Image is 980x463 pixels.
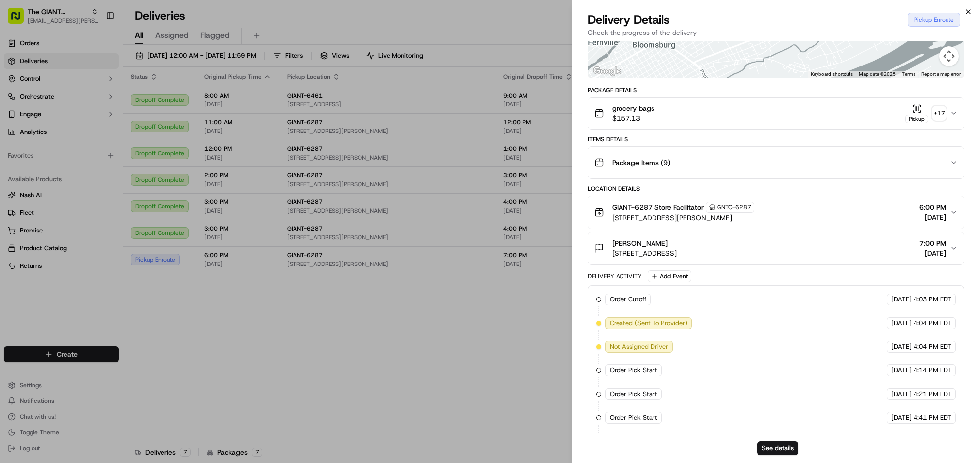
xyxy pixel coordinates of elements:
[905,104,928,123] button: Pickup
[83,231,91,239] div: 💻
[588,12,670,28] span: Delivery Details
[919,212,946,222] span: [DATE]
[891,413,912,422] span: [DATE]
[891,390,912,398] span: [DATE]
[914,390,951,398] span: 4:21 PM EDT
[588,147,964,178] button: Package Items (9)
[20,230,75,240] span: Knowledge Base
[69,254,119,262] a: Powered byPylon
[905,104,946,123] button: Pickup+17
[98,254,119,262] span: Pylon
[921,71,961,77] a: Report a map error
[891,295,912,304] span: [DATE]
[610,295,646,304] span: Order Cutoff
[902,71,915,77] a: Terms (opens in new tab)
[610,413,657,422] span: Order Pick Start
[26,151,177,161] input: Got a question? Start typing here...
[914,319,951,328] span: 4:04 PM EDT
[588,232,964,264] button: [PERSON_NAME][STREET_ADDRESS]7:00 PM[DATE]
[167,184,179,196] button: Start new chat
[914,342,951,351] span: 4:04 PM EDT
[919,202,946,212] span: 6:00 PM
[610,342,668,351] span: Not Assigned Driver
[612,238,668,248] span: [PERSON_NAME]
[591,65,623,78] a: Open this area in Google Maps (opens a new window)
[811,71,853,78] button: Keyboard shortcuts
[591,65,623,78] img: Google
[914,413,951,422] span: 4:41 PM EDT
[33,191,125,199] div: We're available if you need us!
[588,86,964,94] div: Package Details
[588,98,964,129] button: grocery bags$157.13Pickup+17
[10,181,28,199] img: 1736555255976-a54dd68f-1ca7-489b-9aae-adbdc363a1c4
[612,158,670,167] span: Package Items ( 9 )
[914,366,951,375] span: 4:14 PM EDT
[612,103,654,113] span: grocery bags
[914,295,951,304] span: 4:03 PM EDT
[10,97,30,117] img: Nash
[588,28,964,37] p: Check the progress of the delivery
[588,196,964,229] button: GIANT-6287 Store FacilitatorGNTC-6287[STREET_ADDRESS][PERSON_NAME]6:00 PM[DATE]
[717,203,751,211] span: GNTC-6287
[612,202,704,212] span: GIANT-6287 Store Facilitator
[891,319,912,328] span: [DATE]
[859,71,896,77] span: Map data ©2025
[919,248,946,258] span: [DATE]
[588,272,642,280] div: Delivery Activity
[905,115,928,123] div: Pickup
[891,342,912,351] span: [DATE]
[588,185,964,193] div: Location Details
[610,366,657,375] span: Order Pick Start
[939,46,959,66] button: Map camera controls
[93,230,158,240] span: API Documentation
[10,231,18,239] div: 📗
[33,181,162,191] div: Start new chat
[612,213,754,223] span: [STREET_ADDRESS][PERSON_NAME]
[10,127,179,142] p: Welcome 👋
[648,270,691,282] button: Add Event
[588,135,964,143] div: Items Details
[610,390,657,398] span: Order Pick Start
[891,366,912,375] span: [DATE]
[757,441,798,455] button: See details
[919,238,946,248] span: 7:00 PM
[610,319,687,328] span: Created (Sent To Provider)
[932,106,946,120] div: + 17
[6,226,79,244] a: 📗Knowledge Base
[612,113,654,123] span: $157.13
[79,226,162,244] a: 💻API Documentation
[612,248,677,258] span: [STREET_ADDRESS]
